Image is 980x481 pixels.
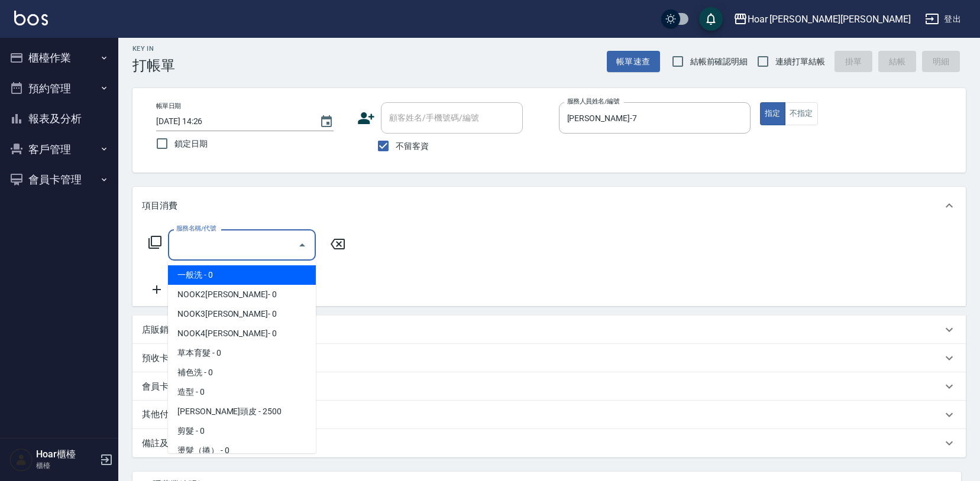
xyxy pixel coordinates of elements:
h3: 打帳單 [132,57,175,74]
div: 備註及來源 [132,429,966,457]
span: 鎖定日期 [174,138,208,150]
p: 備註及來源 [142,437,186,450]
button: 登出 [920,8,966,30]
p: 店販銷售 [142,324,177,336]
span: NOOK2[PERSON_NAME]- 0 [168,285,316,304]
button: Hoar [PERSON_NAME][PERSON_NAME] [729,7,916,31]
div: 項目消費 [132,187,966,225]
button: 櫃檯作業 [5,43,114,73]
span: NOOK4[PERSON_NAME]- 0 [168,324,316,343]
span: 燙髮（捲） - 0 [168,441,316,460]
button: 會員卡管理 [5,164,114,195]
p: 會員卡銷售 [142,381,186,393]
button: Close [293,236,312,255]
h2: Key In [132,45,175,53]
span: 草本育髮 - 0 [168,343,316,363]
button: 報表及分析 [5,103,114,134]
input: YYYY/MM/DD hh:mm [156,112,308,131]
div: Hoar [PERSON_NAME][PERSON_NAME] [748,12,911,27]
p: 項目消費 [142,200,177,212]
h5: Hoar櫃檯 [36,448,96,460]
button: Choose date, selected date is 2025-10-15 [312,108,341,136]
button: save [699,7,723,31]
button: 不指定 [785,102,818,125]
button: 客戶管理 [5,134,114,165]
span: 結帳前確認明細 [690,56,748,68]
span: 造型 - 0 [168,382,316,402]
span: 連續打單結帳 [775,56,825,68]
button: 指定 [760,102,785,125]
div: 預收卡販賣 [132,344,966,372]
span: 補色洗 - 0 [168,363,316,382]
img: Person [9,448,33,472]
span: [PERSON_NAME]頭皮 - 2500 [168,402,316,421]
p: 其他付款方式 [142,408,201,421]
span: 不留客資 [396,140,429,152]
label: 帳單日期 [156,102,181,110]
img: Logo [14,11,48,25]
span: 一般洗 - 0 [168,265,316,285]
div: 會員卡銷售 [132,372,966,401]
button: 帳單速查 [607,51,660,73]
span: NOOK3[PERSON_NAME]- 0 [168,304,316,324]
label: 服務名稱/代號 [176,224,216,233]
button: 預約管理 [5,73,114,104]
p: 預收卡販賣 [142,352,186,365]
div: 店販銷售 [132,316,966,344]
p: 櫃檯 [36,460,96,471]
div: 其他付款方式 [132,401,966,429]
label: 服務人員姓名/編號 [567,97,619,106]
span: 剪髮 - 0 [168,421,316,441]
